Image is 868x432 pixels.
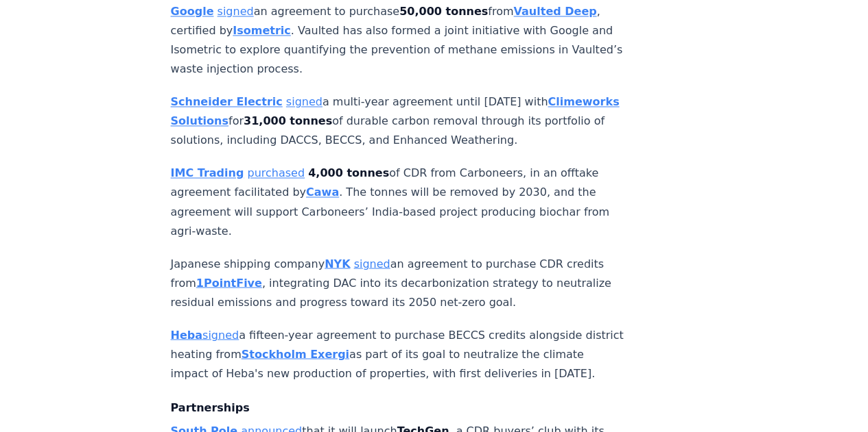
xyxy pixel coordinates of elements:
a: 1PointFive [196,276,262,289]
p: of CDR from Carboneers, in an offtake agreement facilitated by . The tonnes will be removed by 20... [171,164,625,240]
a: Schneider Electric [171,95,283,108]
a: Vaulted Deep [513,5,596,18]
strong: 50,000 tonnes [399,5,488,18]
a: IMC Trading [171,166,244,179]
p: a fifteen-year agreement to purchase BECCS credits alongside district heating from as part of its... [171,325,625,383]
a: Isometric [233,24,291,37]
p: an agreement to purchase from , certified by . Vaulted has also formed a joint initiative with Go... [171,2,625,79]
p: Japanese shipping company an agreement to purchase CDR credits from , integrating DAC into its de... [171,254,625,312]
a: Google [171,5,214,18]
a: Heba [171,328,203,341]
a: signed [354,257,390,270]
a: signed [286,95,322,108]
a: signed [218,5,254,18]
a: NYK [325,257,350,270]
strong: 31,000 tonnes [244,114,332,127]
a: purchased [247,166,305,179]
a: Cawa [306,186,339,199]
a: Stockholm Exergi [242,347,349,360]
strong: 4,000 tonnes [308,166,389,179]
a: signed [202,328,239,341]
strong: Partnerships [171,401,250,414]
p: a multi-year agreement until [DATE] with for of durable carbon removal through its portfolio of s... [171,92,625,150]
